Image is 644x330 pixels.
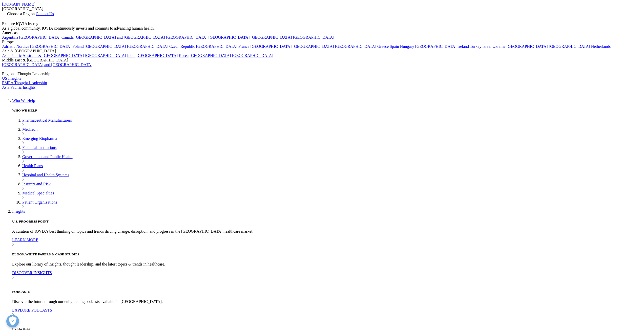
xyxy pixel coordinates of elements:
a: [GEOGRAPHIC_DATA] [232,53,273,58]
a: EXPLORE PODCASTS [12,308,642,317]
a: India [127,53,135,58]
a: Ukraine [492,44,506,49]
a: DISCOVER INSIGHTS [12,271,642,280]
button: Open Preferences [6,315,19,327]
a: [GEOGRAPHIC_DATA] [19,35,60,39]
a: Hospital and Health Systems [22,173,69,177]
a: [GEOGRAPHIC_DATA] [85,44,126,49]
a: Canada [61,35,74,39]
a: [GEOGRAPHIC_DATA] [335,44,376,49]
a: Who We Help [12,98,35,103]
a: [GEOGRAPHIC_DATA] [507,44,548,49]
a: Argentina [2,35,18,39]
a: Financial Institutions [22,145,57,150]
a: France [238,44,250,49]
a: [GEOGRAPHIC_DATA] [196,44,237,49]
a: [GEOGRAPHIC_DATA] [251,35,292,39]
h5: BLOGS, WHITE PAPERS & CASE STUDIES [12,252,642,256]
a: [GEOGRAPHIC_DATA] and [GEOGRAPHIC_DATA] [75,35,165,39]
div: Asia & [GEOGRAPHIC_DATA] [2,49,642,53]
a: Pharmaceutical Manufacturers [22,118,72,122]
a: Czech Republic [169,44,195,49]
div: Explore IQVIA by region [2,21,642,26]
a: [GEOGRAPHIC_DATA] [250,44,292,49]
a: Ireland [458,44,469,49]
a: Emerging Biopharma [22,136,57,141]
a: LEARN MORE [12,238,642,247]
a: Israel [482,44,491,49]
a: Spain [390,44,399,49]
a: [GEOGRAPHIC_DATA] [127,44,168,49]
a: Insurers and Risk [22,182,51,186]
p: A curation of IQVIA's best thinking on topics and trends driving change, disruption, and progress... [12,229,642,234]
a: MedTech [22,127,37,131]
a: [GEOGRAPHIC_DATA] and [GEOGRAPHIC_DATA] [2,62,92,67]
a: Australia & [GEOGRAPHIC_DATA] [23,53,84,58]
a: Asia Pacific [2,53,22,58]
h5: U.S. PROGRESS POINT [12,219,642,224]
a: Nordics [16,44,29,49]
a: [DOMAIN_NAME] [2,2,35,6]
div: [GEOGRAPHIC_DATA] [2,7,642,11]
a: [GEOGRAPHIC_DATA] [136,53,178,58]
a: EMEA Thought Leadership [2,81,47,85]
a: Korea [179,53,189,58]
a: Turkey [470,44,482,49]
a: Hungary [400,44,414,49]
a: Asia Pacific Insights [2,85,35,90]
a: Adriatic [2,44,15,49]
a: Government and Public Health [22,155,73,159]
a: [GEOGRAPHIC_DATA] [415,44,456,49]
h5: PODCASTS [12,290,642,294]
a: Insights [12,209,25,213]
a: Patient Organizations [22,200,57,204]
div: Middle East & [GEOGRAPHIC_DATA] [2,58,642,62]
a: Medical Specialties [22,191,54,195]
a: Greece [377,44,389,49]
a: Netherlands [591,44,611,49]
span: Choose a Region [7,12,35,16]
p: Discover the future through our enlightening podcasts available in [GEOGRAPHIC_DATA]. [12,299,642,304]
a: [GEOGRAPHIC_DATA] [549,44,590,49]
div: Americas [2,31,642,35]
a: US Insights [2,76,21,80]
a: Poland [72,44,84,49]
h5: WHO WE HELP [12,108,642,113]
a: Contact Us [36,12,54,16]
a: Health Plans [22,164,43,168]
a: [GEOGRAPHIC_DATA] [30,44,71,49]
a: [GEOGRAPHIC_DATA] [293,35,334,39]
a: [GEOGRAPHIC_DATA] [85,53,126,58]
a: [GEOGRAPHIC_DATA] [166,35,207,39]
div: As a global community, IQVIA continuously invests and commits to advancing human health. [2,26,642,31]
div: Europe [2,40,642,44]
a: [GEOGRAPHIC_DATA] [293,44,334,49]
a: [GEOGRAPHIC_DATA] [208,35,250,39]
div: Regional Thought Leadership [2,72,642,76]
p: Explore our library of insights, thought leadership, and the latest topics & trends in healthcare. [12,262,642,267]
a: [GEOGRAPHIC_DATA] [190,53,231,58]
